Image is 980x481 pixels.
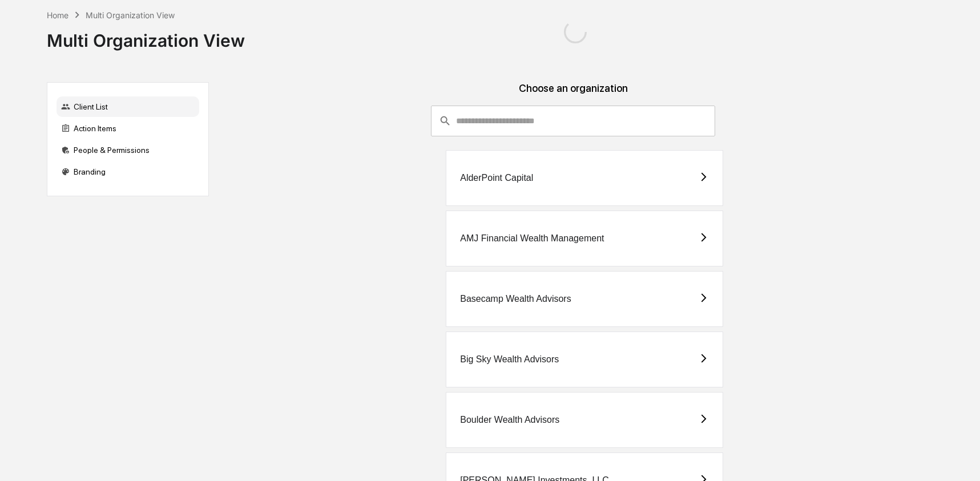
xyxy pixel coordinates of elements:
[218,82,929,106] div: Choose an organization
[47,21,245,51] div: Multi Organization View
[57,140,199,160] div: People & Permissions
[57,96,199,117] div: Client List
[47,10,68,20] div: Home
[460,294,571,304] div: Basecamp Wealth Advisors
[460,233,604,244] div: AMJ Financial Wealth Management
[57,118,199,139] div: Action Items
[431,106,715,136] div: consultant-dashboard__filter-organizations-search-bar
[460,173,533,183] div: AlderPoint Capital
[460,415,559,425] div: Boulder Wealth Advisors
[460,354,559,365] div: Big Sky Wealth Advisors
[86,10,175,20] div: Multi Organization View
[57,161,199,182] div: Branding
